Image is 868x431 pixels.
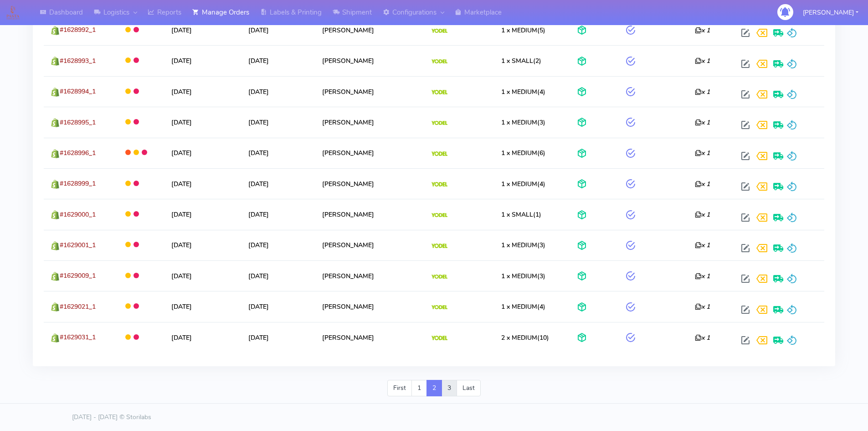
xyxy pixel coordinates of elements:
span: #1629031_1 [60,333,96,342]
td: [DATE] [164,45,241,76]
img: Yodel [431,29,447,33]
td: [DATE] [241,199,315,229]
td: [DATE] [241,291,315,322]
span: 1 x MEDIUM [501,272,537,280]
span: 1 x MEDIUM [501,118,537,127]
img: shopify.png [51,88,60,97]
span: 1 x MEDIUM [501,88,537,96]
span: (4) [501,302,545,311]
td: [PERSON_NAME] [315,15,424,45]
td: [DATE] [164,107,241,137]
td: [DATE] [241,107,315,137]
i: x 1 [695,26,710,35]
span: #1629001_1 [60,241,96,249]
td: [DATE] [241,260,315,291]
button: [PERSON_NAME] [796,3,865,22]
img: Yodel [431,244,447,248]
span: #1628999_1 [60,179,96,188]
i: x 1 [695,118,710,127]
td: [DATE] [164,291,241,322]
td: [DATE] [241,138,315,168]
span: (2) [501,57,541,65]
a: 3 [442,380,457,396]
span: (5) [501,26,545,35]
a: Last [457,380,481,396]
img: shopify.png [51,180,60,189]
td: [DATE] [241,45,315,76]
img: shopify.png [51,57,60,66]
img: shopify.png [51,333,60,343]
span: #1628996_1 [60,149,96,157]
td: [DATE] [164,260,241,291]
img: Yodel [431,121,447,125]
span: #1629021_1 [60,302,96,311]
td: [PERSON_NAME] [315,291,424,322]
img: Yodel [431,59,447,64]
img: shopify.png [51,210,60,219]
img: Yodel [431,151,447,156]
i: x 1 [695,302,710,311]
span: 1 x MEDIUM [501,180,537,188]
i: x 1 [695,333,710,342]
td: [DATE] [241,15,315,45]
img: Yodel [431,90,447,94]
td: [DATE] [164,138,241,168]
img: Yodel [431,305,447,310]
td: [PERSON_NAME] [315,260,424,291]
i: x 1 [695,57,710,65]
span: (3) [501,118,545,127]
i: x 1 [695,149,710,157]
a: First [387,380,412,396]
span: 1 x MEDIUM [501,241,537,249]
img: shopify.png [51,118,60,127]
td: [DATE] [241,322,315,353]
span: #1629009_1 [60,271,96,280]
td: [DATE] [241,230,315,260]
span: (3) [501,241,545,249]
td: [DATE] [164,76,241,107]
td: [PERSON_NAME] [315,199,424,229]
td: [DATE] [164,199,241,229]
span: #1628995_1 [60,118,96,127]
i: x 1 [695,210,710,219]
img: shopify.png [51,272,60,281]
i: x 1 [695,180,710,188]
a: 2 [426,380,442,396]
span: (10) [501,333,549,342]
span: 1 x MEDIUM [501,149,537,157]
td: [PERSON_NAME] [315,76,424,107]
td: [PERSON_NAME] [315,168,424,199]
i: x 1 [695,272,710,280]
span: 1 x SMALL [501,57,533,65]
img: Yodel [431,336,447,340]
td: [PERSON_NAME] [315,322,424,353]
img: Yodel [431,213,447,218]
td: [PERSON_NAME] [315,45,424,76]
img: shopify.png [51,149,60,158]
img: Yodel [431,182,447,187]
td: [DATE] [241,76,315,107]
td: [PERSON_NAME] [315,138,424,168]
span: 1 x MEDIUM [501,26,537,35]
span: (3) [501,272,545,280]
i: x 1 [695,241,710,249]
td: [DATE] [241,168,315,199]
img: Yodel [431,275,447,279]
span: #1629000_1 [60,210,96,219]
span: (4) [501,180,545,188]
span: (6) [501,149,545,157]
td: [DATE] [164,15,241,45]
a: 1 [411,380,427,396]
span: 1 x MEDIUM [501,302,537,311]
img: shopify.png [51,26,60,35]
td: [DATE] [164,168,241,199]
img: shopify.png [51,241,60,250]
i: x 1 [695,88,710,96]
td: [PERSON_NAME] [315,107,424,137]
td: [DATE] [164,230,241,260]
span: 1 x SMALL [501,210,533,219]
td: [PERSON_NAME] [315,230,424,260]
span: #1628993_1 [60,57,96,65]
td: [DATE] [164,322,241,353]
img: shopify.png [51,302,60,312]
